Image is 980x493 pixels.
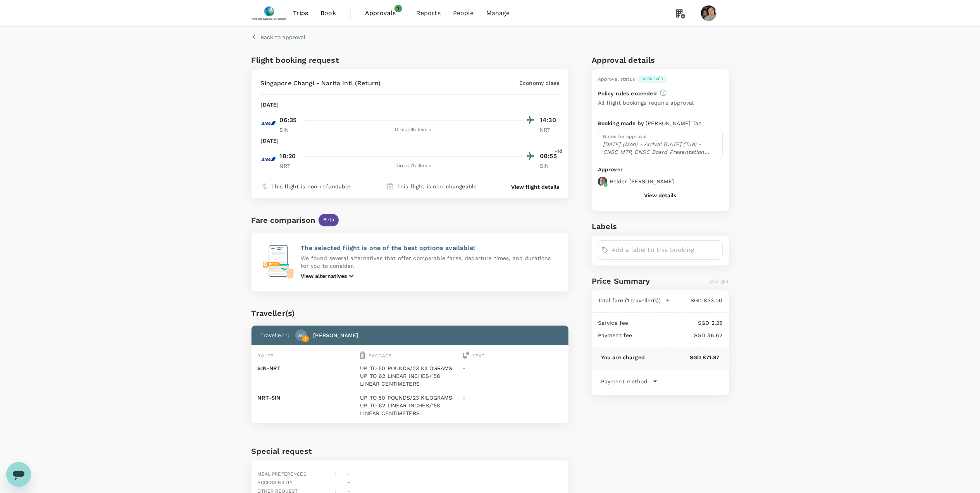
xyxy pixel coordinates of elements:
p: This flight is non-changeable [397,183,477,190]
p: SGD 833.00 [670,296,723,304]
p: All flight bookings require approval [598,99,694,107]
p: [DATE] (Mon) - Arrival [DATE] (Tue) - CNSC MTP, CNSC Board Presentation [DATE] (Wed) - Meeting wi... [603,140,718,156]
p: Total fare (1 traveller(s)) [598,296,661,304]
p: Back to approval [261,33,306,41]
h6: Price Summary [592,275,650,287]
p: The selected flight is one of the best options available! [301,243,559,253]
span: : [334,480,336,485]
span: Trips [293,9,308,18]
p: SIN [540,162,559,170]
img: NH [261,115,276,131]
p: View alternatives [301,272,347,280]
p: - [463,364,562,372]
p: SGD 36.62 [632,331,723,339]
span: Approved [638,76,668,82]
p: 00:55 [540,152,559,161]
span: Seat [472,353,484,359]
div: Traveller(s) [251,307,569,319]
button: Total fare (1 traveller(s)) [598,296,670,304]
input: Add a label to this booking [611,244,719,256]
p: Payment method [601,378,648,385]
p: Payment fee [598,331,632,339]
button: View flight details [511,183,559,191]
img: baggage-icon [360,352,365,359]
h6: Approval details [592,54,729,66]
div: Direct , 7h 35min [304,162,523,170]
span: Baggage [369,353,392,359]
p: NRT [280,162,299,170]
p: SGD 2.25 [629,319,723,327]
p: Policy rules exceeded [598,90,657,97]
p: Traveller 1 : [261,331,289,339]
img: Waimin Zwetsloot Tin [701,5,716,21]
p: 14:30 [540,115,559,125]
p: Approver [598,165,723,174]
p: UP TO 50 POUNDS/23 KILOGRAMS UP TO 62 LINEAR INCHES/158 LINEAR CENTIMETERS [360,394,460,417]
p: - [463,394,562,402]
p: [DATE] [261,101,279,109]
div: Approval status [598,76,635,83]
button: View alternatives [301,271,356,281]
span: Book [320,9,336,18]
div: - [344,467,350,478]
p: This flight is non-refundable [272,183,350,190]
div: - [344,475,350,487]
span: Beta [319,216,339,224]
div: Fare comparison [251,214,315,226]
iframe: Button to launch messaging window [6,462,31,487]
span: Meal preferences [258,471,307,477]
p: SIN [280,126,299,134]
p: 06:35 [280,115,297,125]
button: Back to approval [251,33,306,41]
p: NRT - SIN [258,394,357,402]
img: seat-icon [463,352,469,359]
h6: Flight booking request [251,54,408,66]
h6: Labels [592,220,729,233]
span: : [334,471,336,477]
p: SGD 871.87 [645,353,719,361]
p: WT [297,331,305,339]
p: We found several alternatives that offer comparable fares, departure times, and durations for you... [301,254,559,270]
img: Nippon Sanso Holdings Singapore Pte Ltd [251,5,287,22]
p: Helder [PERSON_NAME] [610,178,674,185]
span: Charged [710,279,729,284]
p: You are charged [601,353,645,361]
p: [DATE] [261,137,279,145]
p: [PERSON_NAME] Tan [646,119,702,127]
span: +1d [555,148,562,155]
span: Approvals [365,9,404,18]
span: Reports [416,9,441,18]
img: NH [261,152,276,167]
p: NRT [540,126,559,134]
h6: Special request [251,445,569,457]
span: Route [258,353,274,359]
span: Manage [486,9,510,18]
span: Notes for approval [603,134,647,139]
span: People [453,9,474,18]
p: [PERSON_NAME] [313,331,358,339]
span: Accessibility [258,480,293,485]
p: UP TO 50 POUNDS/23 KILOGRAMS UP TO 62 LINEAR INCHES/158 LINEAR CENTIMETERS [360,364,460,388]
p: Service fee [598,319,629,327]
p: Singapore Changi - Narita Intl (Return) [261,79,381,88]
p: 18:20 [280,152,296,161]
p: SIN - NRT [258,364,357,372]
button: View details [644,192,676,198]
div: Direct , 6h 55min [304,126,523,134]
img: avatar-67845fc166983.png [598,177,607,186]
p: Economy class [519,79,559,87]
span: 1 [394,5,402,12]
p: Booking made by [598,119,646,127]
